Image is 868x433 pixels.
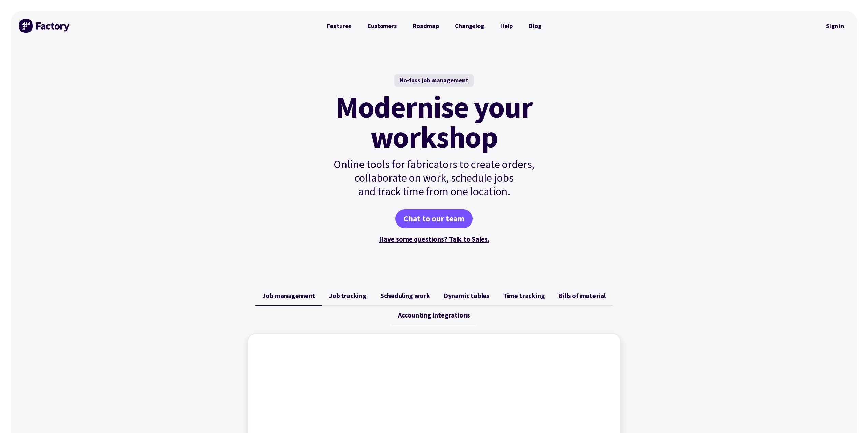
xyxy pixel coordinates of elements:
[262,292,315,300] span: Job management
[398,311,470,319] span: Accounting integrations
[19,19,70,33] img: Factory
[558,292,606,300] span: Bills of material
[492,19,521,33] a: Help
[821,18,849,34] a: Sign in
[394,74,474,87] div: No-fuss job management
[405,19,447,33] a: Roadmap
[821,18,849,34] nav: Secondary Navigation
[521,19,549,33] a: Blog
[329,292,367,300] span: Job tracking
[444,292,489,300] span: Dynamic tables
[319,19,359,33] a: Features
[503,292,545,300] span: Time tracking
[319,157,549,198] p: Online tools for fabricators to create orders, collaborate on work, schedule jobs and track time ...
[395,209,473,228] a: Chat to our team
[447,19,492,33] a: Changelog
[379,235,489,243] a: Have some questions? Talk to Sales.
[359,19,404,33] a: Customers
[380,292,430,300] span: Scheduling work
[319,19,549,33] nav: Primary Navigation
[336,92,532,152] mark: Modernise your workshop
